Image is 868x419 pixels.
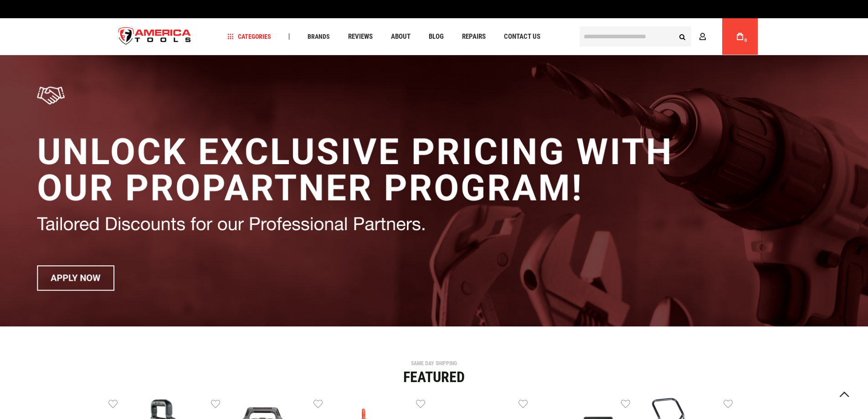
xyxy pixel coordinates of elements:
[425,31,448,43] a: Blog
[223,31,275,43] a: Categories
[227,33,271,40] span: Categories
[504,33,540,40] span: Contact Us
[391,33,411,40] span: About
[429,33,444,40] span: Blog
[344,31,377,43] a: Reviews
[387,31,415,43] a: About
[303,31,334,43] a: Brands
[348,33,373,40] span: Reviews
[745,38,747,43] span: 0
[108,370,760,384] div: Featured
[462,33,486,40] span: Repairs
[111,20,199,54] img: America Tools
[500,31,544,43] a: Contact Us
[458,31,490,43] a: Repairs
[674,28,691,45] button: Search
[308,33,330,40] span: Brands
[108,361,760,366] div: SAME DAY SHIPPING
[731,18,749,55] a: 0
[111,20,199,54] a: store logo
